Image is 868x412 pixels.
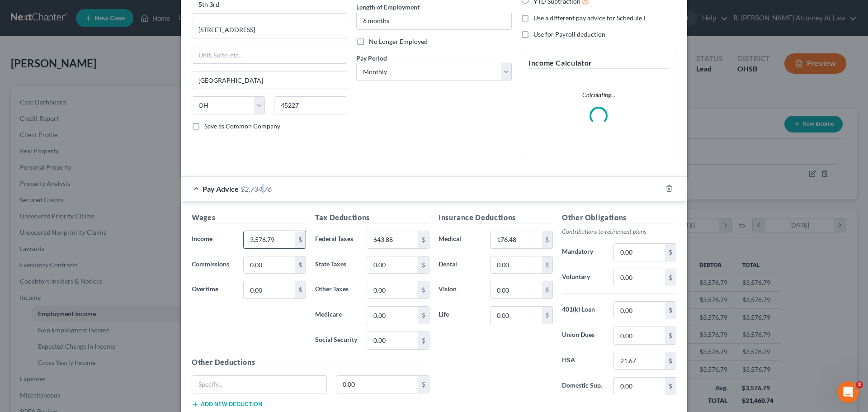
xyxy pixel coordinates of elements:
[533,30,605,38] span: Use for Payroll deduction
[491,256,542,274] input: 0.00
[367,231,418,248] input: 0.00
[418,231,429,248] div: $
[665,327,676,344] div: $
[311,331,362,350] label: Social Security
[192,357,429,368] h5: Other Deductions
[367,256,418,274] input: 0.00
[311,231,362,249] label: Federal Taxes
[192,235,212,242] span: Income
[491,231,542,248] input: 0.00
[192,21,347,38] input: Enter address...
[562,212,676,223] h5: Other Obligations
[614,302,665,319] input: 0.00
[295,231,306,248] div: $
[542,281,552,298] div: $
[542,231,552,248] div: $
[295,281,306,298] div: $
[192,376,326,393] input: Specify...
[665,352,676,369] div: $
[192,401,262,408] button: Add new deduction
[614,244,665,261] input: 0.00
[557,269,609,287] label: Voluntary
[528,57,669,69] h5: Income Calculator
[367,281,418,298] input: 0.00
[614,269,665,286] input: 0.00
[542,256,552,274] div: $
[356,54,387,62] span: Pay Period
[557,243,609,261] label: Mandatory
[356,2,420,12] label: Length of Employment
[434,231,486,249] label: Medical
[418,332,429,349] div: $
[192,71,347,89] input: Enter city...
[557,327,609,345] label: Union Dues
[336,376,419,393] input: 0.00
[187,281,239,299] label: Overtime
[244,231,295,248] input: 0.00
[418,307,429,324] div: $
[856,381,863,388] span: 2
[562,227,676,236] p: Contributions to retirement plans
[614,352,665,369] input: 0.00
[357,12,511,29] input: ex: 2 years
[491,281,542,298] input: 0.00
[295,256,306,274] div: $
[244,256,295,274] input: 0.00
[665,302,676,319] div: $
[187,256,239,274] label: Commissions
[311,281,362,299] label: Other Taxes
[557,352,609,370] label: HSA
[315,212,429,223] h5: Tax Deductions
[665,378,676,395] div: $
[311,306,362,324] label: Medicare
[418,376,429,393] div: $
[439,212,553,223] h5: Insurance Deductions
[192,46,347,63] input: Unit, Suite, etc...
[204,122,280,130] span: Save as Common Company
[614,378,665,395] input: 0.00
[274,96,347,114] input: Enter zip...
[434,256,486,274] label: Dental
[557,377,609,395] label: Domestic Sup.
[367,307,418,324] input: 0.00
[203,185,239,193] span: Pay Advice
[311,256,362,274] label: State Taxes
[491,307,542,324] input: 0.00
[192,212,306,223] h5: Wages
[533,14,645,22] span: Use a different pay advice for Schedule I
[418,281,429,298] div: $
[665,244,676,261] div: $
[244,281,295,298] input: 0.00
[241,185,272,193] span: $2,734.76
[665,269,676,286] div: $
[542,307,552,324] div: $
[369,38,428,45] span: No Longer Employed
[434,306,486,324] label: Life
[528,90,669,99] p: Calculating...
[557,301,609,319] label: 401(k) Loan
[367,332,418,349] input: 0.00
[614,327,665,344] input: 0.00
[434,281,486,299] label: Vision
[418,256,429,274] div: $
[837,381,859,403] iframe: Intercom live chat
